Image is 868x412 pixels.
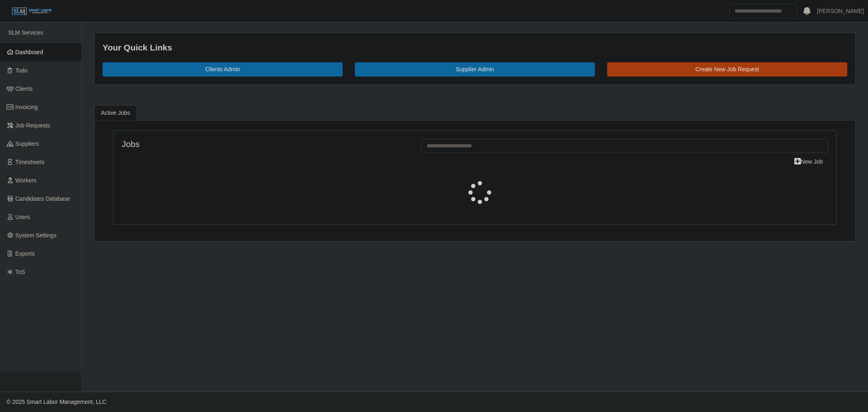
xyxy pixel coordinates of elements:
[15,85,33,92] span: Clients
[789,155,828,169] a: New Job
[15,140,39,147] span: Suppliers
[15,67,28,74] span: Todo
[7,399,106,405] span: © 2025 Smart Labor Management, LLC
[15,269,25,275] span: ToS
[103,62,343,77] a: Clients Admin
[729,4,797,18] input: Search
[15,159,45,165] span: Timesheets
[817,7,864,15] a: [PERSON_NAME]
[8,29,43,36] span: SLM Services
[122,139,409,149] h4: Jobs
[15,49,44,55] span: Dashboard
[94,105,137,121] a: Active Jobs
[11,7,52,16] img: SLM Logo
[15,177,37,184] span: Workers
[15,122,50,129] span: Job Requests
[103,41,847,54] div: Your Quick Links
[15,195,70,202] span: Candidates Database
[15,104,38,110] span: Invoicing
[355,62,595,77] a: Supplier Admin
[607,62,847,77] a: Create New Job Request
[15,250,35,257] span: Exports
[15,214,31,220] span: Users
[15,232,57,239] span: System Settings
